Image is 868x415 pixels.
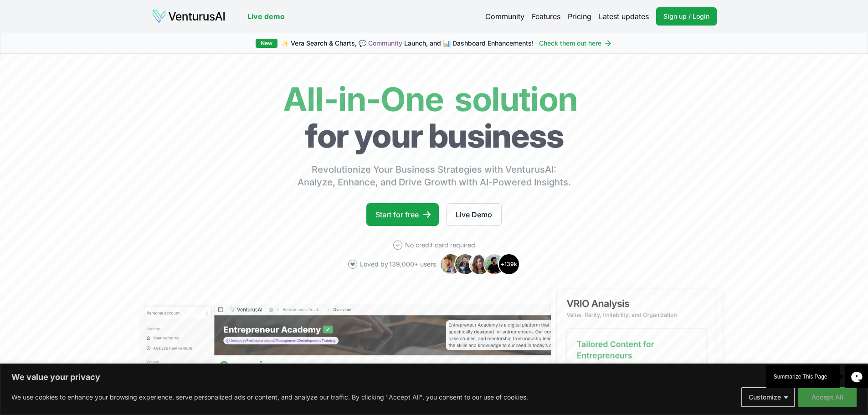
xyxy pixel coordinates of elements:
button: Customize [741,387,795,407]
a: Check them out here [539,39,612,48]
a: Start for free [366,203,439,226]
img: logo [152,9,226,24]
img: Avatar 3 [469,253,491,275]
button: Accept All [798,387,857,407]
a: Features [532,11,560,22]
a: Community [485,11,524,22]
a: Sign up / Login [656,7,717,26]
span: Sign up / Login [663,12,709,21]
p: We value your privacy [11,372,857,383]
a: Live Demo [446,203,502,226]
a: Pricing [568,11,591,22]
div: New [256,39,277,48]
img: Avatar 4 [483,253,505,275]
a: Latest updates [599,11,649,22]
span: ✨ Vera Search & Charts, 💬 Launch, and 📊 Dashboard Enhancements! [281,39,534,48]
p: We use cookies to enhance your browsing experience, serve personalized ads or content, and analyz... [11,392,528,403]
img: Avatar 1 [440,253,462,275]
img: Avatar 2 [454,253,476,275]
a: Community [368,39,402,47]
a: Live demo [247,11,285,22]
